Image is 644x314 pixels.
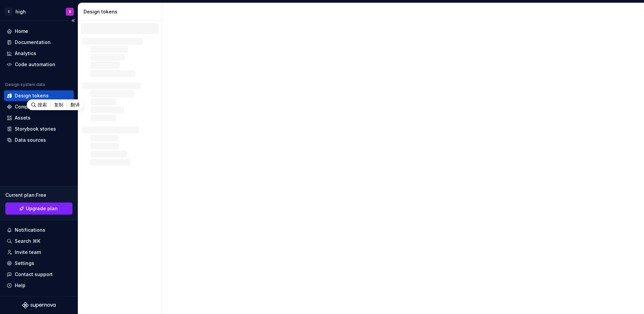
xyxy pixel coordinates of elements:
[69,9,71,14] div: 8
[68,16,78,25] button: Collapse sidebar
[5,192,72,198] div: Current plan : Free
[84,8,159,15] div: Design tokens
[15,271,53,278] div: Contact support
[15,103,45,110] div: Components
[4,280,74,291] button: Help
[5,8,13,16] div: E
[4,225,74,235] button: Notifications
[4,124,74,134] a: Storybook stories
[4,37,74,48] a: Documentation
[4,135,74,145] a: Data sources
[15,39,51,46] div: Documentation
[1,4,76,19] button: Ehigh8
[15,61,55,68] div: Code automation
[15,282,25,289] div: Help
[26,205,58,212] span: Upgrade plan
[5,203,72,215] button: Upgrade plan
[15,92,49,99] div: Design tokens
[15,137,46,143] div: Data sources
[4,59,74,70] a: Code automation
[15,238,40,244] div: Search ⌘K
[15,249,41,256] div: Invite team
[4,258,74,269] a: Settings
[4,236,74,246] button: Search ⌘K
[4,26,74,37] a: Home
[15,50,36,57] div: Analytics
[15,28,28,35] div: Home
[15,8,26,15] div: high
[15,115,31,121] div: Assets
[15,227,45,233] div: Notifications
[4,90,74,101] a: Design tokens
[4,269,74,280] button: Contact support
[4,247,74,258] a: Invite team
[5,82,45,87] div: Design system data
[4,48,74,59] a: Analytics
[4,101,74,112] a: Components
[15,260,34,267] div: Settings
[4,113,74,123] a: Assets
[22,302,56,309] svg: Supernova Logo
[15,126,56,132] div: Storybook stories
